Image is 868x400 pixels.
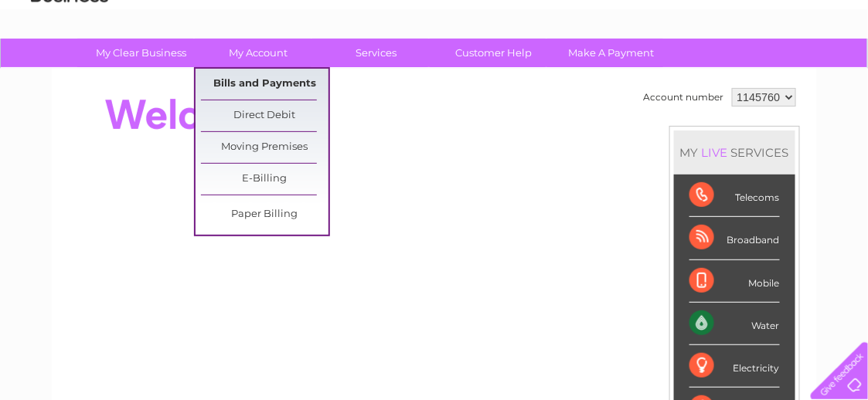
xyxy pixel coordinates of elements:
a: My Clear Business [77,39,205,67]
a: Log out [817,66,853,77]
div: Clear Business is a trading name of Verastar Limited (registered in [GEOGRAPHIC_DATA] No. 3667643... [70,8,800,75]
a: Make A Payment [547,39,675,67]
a: Blog [734,66,756,77]
a: Paper Billing [201,199,328,230]
a: Customer Help [430,39,557,67]
a: Services [312,39,440,67]
a: Direct Debit [201,100,328,131]
div: Water [689,303,780,345]
div: Broadband [689,217,780,259]
a: Moving Premises [201,132,328,163]
div: MY SERVICES [674,131,795,175]
div: Mobile [689,260,780,303]
a: Energy [635,66,669,77]
a: Telecoms [678,66,724,77]
div: Electricity [689,345,780,388]
a: Water [596,66,625,77]
img: logo.png [30,40,109,87]
a: Contact [765,66,803,77]
a: E-Billing [201,164,328,195]
a: 0333 014 3131 [577,8,683,27]
div: Telecoms [689,175,780,217]
div: LIVE [699,145,731,160]
a: Bills and Payments [201,69,328,100]
a: My Account [195,39,322,67]
td: Account number [640,84,728,110]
